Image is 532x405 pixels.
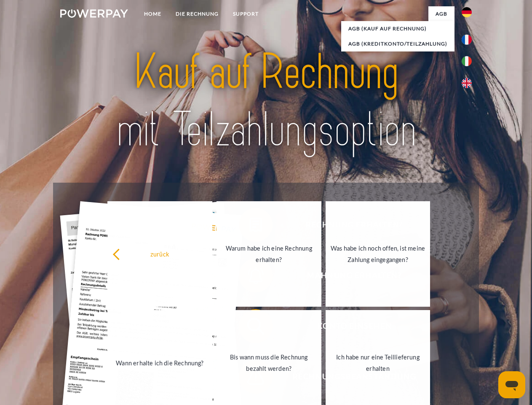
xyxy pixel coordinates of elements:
iframe: Schaltfläche zum Öffnen des Messaging-Fensters [498,371,525,398]
div: Bis wann muss die Rechnung bezahlt werden? [222,351,316,374]
a: AGB (Kreditkonto/Teilzahlung) [341,36,454,51]
img: de [462,7,472,17]
img: fr [462,35,472,45]
a: AGB (Kauf auf Rechnung) [341,21,454,36]
img: en [462,78,472,88]
img: logo-powerpay-white.svg [60,9,128,18]
div: Ich habe nur eine Teillieferung erhalten [331,351,425,374]
a: SUPPORT [226,6,266,22]
div: Wann erhalte ich die Rechnung? [112,357,207,368]
div: Warum habe ich eine Rechnung erhalten? [222,243,316,265]
a: DIE RECHNUNG [168,6,226,22]
div: Was habe ich noch offen, ist meine Zahlung eingegangen? [331,243,425,265]
a: agb [428,6,454,22]
img: it [462,56,472,66]
a: Home [137,6,168,22]
div: zurück [112,248,207,259]
a: Was habe ich noch offen, ist meine Zahlung eingegangen? [326,201,430,307]
img: title-powerpay_de.svg [80,40,452,162]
